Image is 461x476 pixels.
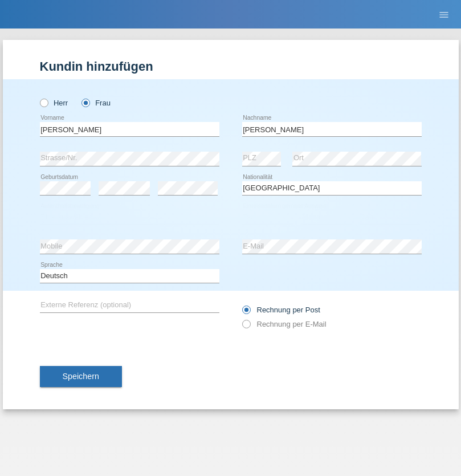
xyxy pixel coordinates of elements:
a: menu [433,11,455,18]
span: Speichern [63,372,99,381]
h1: Kundin hinzufügen [40,59,422,74]
label: Rechnung per Post [242,306,320,314]
label: Herr [40,99,68,107]
label: Frau [81,99,111,107]
input: Frau [81,99,89,106]
label: Rechnung per E-Mail [242,320,327,328]
button: Speichern [40,366,122,388]
input: Rechnung per E-Mail [242,320,250,334]
i: menu [438,9,450,21]
input: Herr [40,99,47,106]
input: Rechnung per Post [242,306,250,320]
